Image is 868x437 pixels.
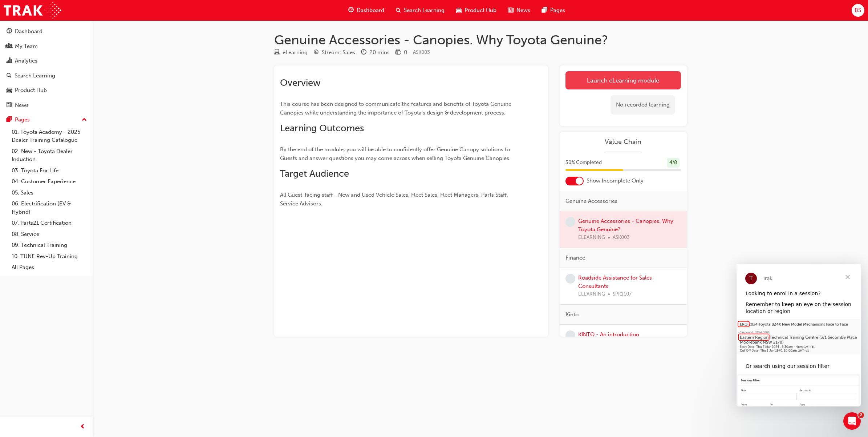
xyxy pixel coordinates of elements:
a: 06. Electrification (EV & Hybrid) [9,198,90,217]
a: Roadside Assistance for Sales Consultants [578,274,652,289]
a: 10. TUNE Rev-Up Training [9,251,90,262]
a: Product Hub [3,84,90,97]
span: Pages [550,6,565,15]
span: clock-icon [361,49,366,56]
span: search-icon [396,6,401,15]
span: BS [855,6,861,15]
div: Pages [15,116,30,124]
span: ELEARNING [578,290,605,298]
span: Genuine Accessories [565,197,617,205]
span: learningRecordVerb_NONE-icon [565,274,575,284]
a: 03. Toyota For Life [9,165,90,176]
span: pages-icon [542,6,547,15]
div: Analytics [15,57,37,65]
button: BS [852,4,864,17]
span: This course has been designed to communicate the features and benefits of Toyota Genuine Canopies... [280,101,513,116]
a: Analytics [3,54,90,68]
button: Pages [3,113,90,127]
a: My Team [3,40,90,53]
span: guage-icon [7,28,12,35]
a: 01. Toyota Academy - 2025 Dealer Training Catalogue [9,127,90,146]
span: Dashboard [357,6,384,15]
a: 08. Service [9,229,90,240]
div: Stream [313,48,355,57]
span: Overview [280,77,321,88]
span: Learning Outcomes [280,123,364,134]
div: 4 / 8 [667,158,680,168]
span: Show Incomplete Only [587,177,644,185]
a: Search Learning [3,69,90,83]
div: 20 mins [369,48,390,57]
span: up-icon [82,115,87,125]
a: Launch eLearning module [565,71,681,89]
span: Target Audience [280,168,349,179]
span: car-icon [456,6,462,15]
span: learningRecordVerb_NONE-icon [565,330,575,340]
a: News [3,99,90,112]
span: Product Hub [465,6,496,15]
div: Stream: Sales [322,48,355,57]
img: Trak [4,2,61,19]
div: Product Hub [15,86,47,95]
span: SPK1107 [613,290,632,298]
a: 05. Sales [9,187,90,199]
a: 09. Technical Training [9,240,90,251]
div: Price [396,48,407,57]
span: learningResourceType_ELEARNING-icon [274,49,280,56]
a: car-iconProduct Hub [450,3,502,18]
div: News [15,101,29,109]
span: Learning resource code [413,49,430,55]
span: learningRecordVerb_NONE-icon [565,217,575,227]
h1: Genuine Accessories - Canopies. Why Toyota Genuine? [274,32,687,48]
span: All Guest-facing staff - New and Used Vehicle Sales, Fleet Sales, Fleet Managers, Parts Staff, Se... [280,192,510,207]
span: news-icon [508,6,514,15]
div: Type [274,48,308,57]
button: DashboardMy TeamAnalyticsSearch LearningProduct HubNews [3,23,90,113]
span: 50 % Completed [565,159,602,167]
span: Search Learning [404,6,445,15]
a: news-iconNews [502,3,536,18]
a: Value Chain [565,138,681,146]
span: Kinto [565,310,579,319]
span: News [516,6,530,15]
iframe: Intercom live chat message [737,264,861,406]
a: KINTO - An introduction [578,331,639,338]
span: prev-icon [80,422,85,432]
span: By the end of the module, you will be able to confidently offer Genuine Canopy solutions to Guest... [280,146,511,161]
a: 07. Parts21 Certification [9,217,90,229]
span: 2 [858,412,864,418]
div: 0 [404,48,407,57]
span: pages-icon [7,117,12,123]
div: Duration [361,48,390,57]
span: search-icon [7,73,12,79]
div: eLearning [283,48,308,57]
span: car-icon [7,87,12,94]
a: 04. Customer Experience [9,176,90,187]
div: My Team [15,42,38,51]
a: Dashboard [3,25,90,38]
div: No recorded learning [611,95,675,115]
a: search-iconSearch Learning [390,3,450,18]
div: Search Learning [15,72,55,80]
a: All Pages [9,262,90,273]
iframe: Intercom live chat [843,412,861,430]
div: Dashboard [15,27,42,36]
span: Finance [565,254,585,262]
span: money-icon [396,49,401,56]
span: target-icon [313,49,319,56]
a: guage-iconDashboard [342,3,390,18]
span: news-icon [7,102,12,109]
a: pages-iconPages [536,3,571,18]
a: 02. New - Toyota Dealer Induction [9,146,90,165]
span: chart-icon [7,58,12,64]
span: people-icon [7,43,12,50]
span: guage-icon [348,6,354,15]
